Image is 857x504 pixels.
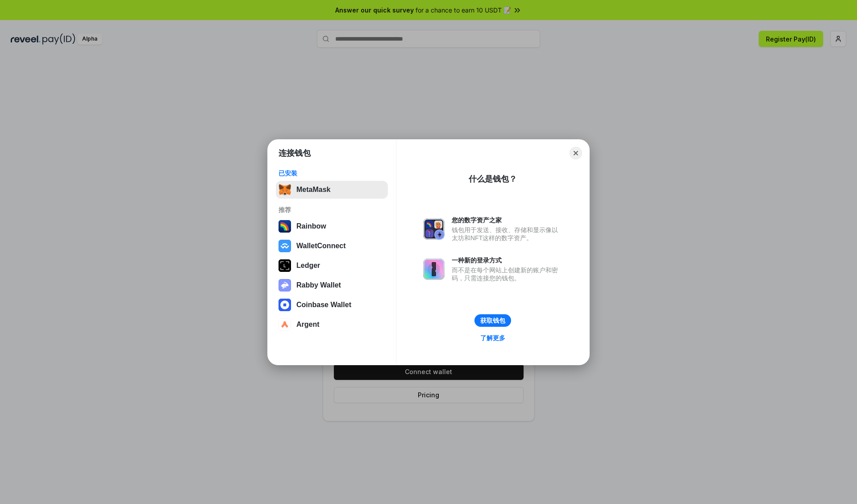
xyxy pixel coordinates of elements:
[469,174,517,184] div: 什么是钱包？
[452,226,562,242] div: 钱包用于发送、接收、存储和显示像以太坊和NFT这样的数字资产。
[279,240,291,252] img: svg+xml,%3Csvg%20width%3D%2228%22%20height%3D%2228%22%20viewBox%3D%220%200%2028%2028%22%20fill%3D...
[276,296,388,314] button: Coinbase Wallet
[452,256,562,264] div: 一种新的登录方式
[279,206,385,214] div: 推荐
[423,218,445,240] img: svg+xml,%3Csvg%20xmlns%3D%22http%3A%2F%2Fwww.w3.org%2F2000%2Fsvg%22%20fill%3D%22none%22%20viewBox...
[296,262,320,270] div: Ledger
[475,332,511,344] a: 了解更多
[296,281,341,289] div: Rabby Wallet
[296,242,346,250] div: WalletConnect
[452,216,562,224] div: 您的数字资产之家
[423,258,445,280] img: svg+xml,%3Csvg%20xmlns%3D%22http%3A%2F%2Fwww.w3.org%2F2000%2Fsvg%22%20fill%3D%22none%22%20viewBox...
[279,169,385,177] div: 已安装
[279,299,291,311] img: svg+xml,%3Csvg%20width%3D%2228%22%20height%3D%2228%22%20viewBox%3D%220%200%2028%2028%22%20fill%3D...
[276,181,388,199] button: MetaMask
[480,334,505,342] div: 了解更多
[279,318,291,331] img: svg+xml,%3Csvg%20width%3D%2228%22%20height%3D%2228%22%20viewBox%3D%220%200%2028%2028%22%20fill%3D...
[279,279,291,292] img: svg+xml,%3Csvg%20xmlns%3D%22http%3A%2F%2Fwww.w3.org%2F2000%2Fsvg%22%20fill%3D%22none%22%20viewBox...
[279,220,291,233] img: svg+xml,%3Csvg%20width%3D%22120%22%20height%3D%22120%22%20viewBox%3D%220%200%20120%20120%22%20fil...
[279,183,291,196] img: svg+xml,%3Csvg%20fill%3D%22none%22%20height%3D%2233%22%20viewBox%3D%220%200%2035%2033%22%20width%...
[276,237,388,255] button: WalletConnect
[296,222,326,230] div: Rainbow
[474,314,511,327] button: 获取钱包
[279,148,311,158] h1: 连接钱包
[480,317,505,325] div: 获取钱包
[296,321,320,329] div: Argent
[452,266,562,282] div: 而不是在每个网站上创建新的账户和密码，只需连接您的钱包。
[276,276,388,294] button: Rabby Wallet
[276,217,388,235] button: Rainbow
[570,147,582,159] button: Close
[296,301,351,309] div: Coinbase Wallet
[276,257,388,275] button: Ledger
[296,186,330,194] div: MetaMask
[276,316,388,333] button: Argent
[279,259,291,272] img: svg+xml,%3Csvg%20xmlns%3D%22http%3A%2F%2Fwww.w3.org%2F2000%2Fsvg%22%20width%3D%2228%22%20height%3...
